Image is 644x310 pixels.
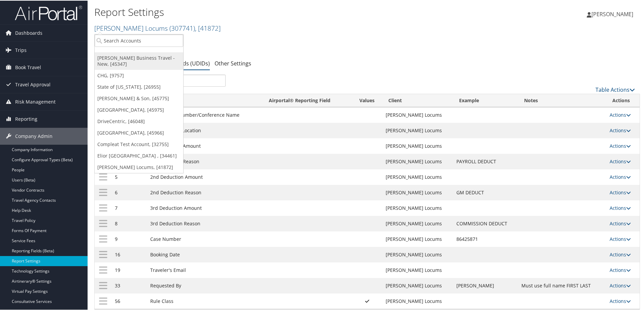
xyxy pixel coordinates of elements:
td: 2nd Deduction Reason [147,184,263,200]
td: PAYROLL DEDUCT [453,153,518,169]
td: 9 [111,231,147,246]
a: [PERSON_NAME] & Son, [45775] [95,92,183,104]
td: Case Number [147,231,263,246]
td: [PERSON_NAME] Locums [382,262,453,277]
a: Actions [610,282,631,288]
td: [PERSON_NAME] Locums [382,215,453,231]
td: 86425871 [453,231,518,246]
td: 19 [111,262,147,277]
td: 3rd Deduction Reason [147,215,263,231]
a: Actions [610,158,631,164]
td: 1st Deduction Amount [147,138,263,153]
h1: Report Settings [94,4,458,19]
a: [GEOGRAPHIC_DATA], [45975] [95,104,183,115]
a: Actions [610,220,631,226]
a: Actions [610,235,631,242]
td: 8 [111,215,147,231]
td: [PERSON_NAME] Locums [382,169,453,184]
a: State of [US_STATE], [26955] [95,81,183,92]
a: CHG, [9757] [95,69,183,81]
td: [PERSON_NAME] Locums [382,200,453,215]
td: [PERSON_NAME] Locums [382,293,453,308]
th: Client [382,93,453,107]
a: [PERSON_NAME] [587,3,640,24]
span: ( 307741 ) [169,23,195,32]
a: Table Actions [595,85,635,93]
td: Requested By [147,277,263,293]
td: COMMISSION DEDUCT [453,215,518,231]
td: 2nd Deduction Amount [147,169,263,184]
td: Must use full name FIRST LAST [518,277,606,293]
th: Notes [518,93,606,107]
a: [PERSON_NAME] Locums, [41872] [95,161,183,172]
td: 7 [111,200,147,215]
a: Actions [610,189,631,195]
a: Other Settings [215,59,251,66]
th: Airportal&reg; Reporting Field [263,93,352,107]
td: GM DEDUCT [453,184,518,200]
span: Company Admin [15,127,53,144]
input: Search Accounts [95,34,183,46]
img: airportal-logo.png [15,4,82,20]
td: [PERSON_NAME] Locums [382,277,453,293]
a: Actions [610,297,631,304]
td: 3rd Deduction Amount [147,200,263,215]
span: Travel Approval [15,76,51,92]
a: Actions [610,111,631,117]
td: 16 [111,246,147,262]
th: Example [453,93,518,107]
th: Values [352,93,383,107]
span: Book Travel [15,58,41,75]
span: [PERSON_NAME] [591,10,633,17]
td: [PERSON_NAME] Locums [382,122,453,138]
a: Actions [610,266,631,273]
td: [PERSON_NAME] Locums [382,153,453,169]
span: Dashboards [15,24,42,41]
td: [PERSON_NAME] Locums [382,246,453,262]
a: Elior [GEOGRAPHIC_DATA] , [34461] [95,149,183,161]
td: [PERSON_NAME] Locums [382,231,453,246]
a: Actions [610,142,631,148]
td: Assignment Number/Conference Name [147,107,263,122]
td: Booking Date [147,246,263,262]
a: [GEOGRAPHIC_DATA], [45966] [95,126,183,138]
td: Traveler's Email [147,262,263,277]
a: [PERSON_NAME] Locums [94,23,221,32]
a: Actions [610,251,631,257]
a: Actions [610,126,631,133]
td: [PERSON_NAME] Locums [382,138,453,153]
span: Risk Management [15,93,56,110]
td: 1st Deduction Reason [147,153,263,169]
td: [PERSON_NAME] Locums [382,107,453,122]
a: DriveCentric, [46048] [95,115,183,126]
td: 56 [111,293,147,308]
span: Trips [15,41,27,58]
a: [PERSON_NAME] Business Travel - New, [45347] [95,52,183,69]
span: , [ 41872 ] [195,23,221,32]
th: Name [147,93,263,107]
a: Compleat Test Account, [32755] [95,138,183,149]
th: Actions [606,93,640,107]
td: Facility Name/Location [147,122,263,138]
span: Reporting [15,110,37,127]
td: 5 [111,169,147,184]
td: 33 [111,277,147,293]
td: Rule Class [147,293,263,308]
td: 6 [111,184,147,200]
a: Actions [610,204,631,210]
td: [PERSON_NAME] Locums [382,184,453,200]
a: Actions [610,173,631,179]
td: [PERSON_NAME] [453,277,518,293]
